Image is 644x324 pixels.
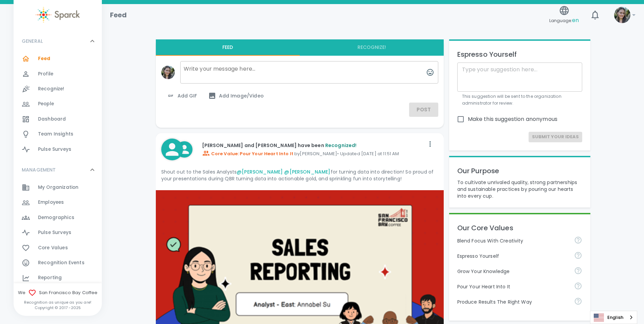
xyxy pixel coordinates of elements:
a: Feed [14,51,102,66]
span: People [38,101,54,107]
span: My Organization [38,184,78,191]
div: Language [590,311,637,324]
span: Add GIF [167,92,197,100]
p: Recognition as unique as you are! [14,300,102,305]
span: Pulse Surveys [38,229,71,236]
p: Pour Your Heart Into It [457,283,569,290]
a: People [14,96,102,111]
a: Pulse Surveys [14,142,102,157]
span: We San Francisco Bay Coffee [14,289,102,297]
p: Shout out to the Sales Analysts for turning data into direction! So proud of your presentations d... [161,168,438,182]
span: Feed [38,55,51,62]
a: Team Insights [14,127,102,142]
div: GENERAL [14,31,102,51]
span: Profile [38,71,53,77]
svg: Follow your curiosity and learn together [574,267,582,275]
a: Core Values [14,240,102,255]
p: Our Purpose [457,165,582,176]
span: Core Value: Pour Your Heart Into It [202,150,293,157]
a: Reporting [14,270,102,285]
svg: Come to work to make a difference in your own way [574,282,582,290]
a: Sparck logo [14,7,102,23]
span: Language: [549,16,579,25]
span: Add Image/Video [208,92,264,100]
span: Demographics [38,214,74,221]
a: @[PERSON_NAME] [284,168,330,175]
a: Employees [14,195,102,210]
img: Picture of Mackenzie [614,7,630,23]
div: interaction tabs [156,39,444,56]
p: Blend Focus With Creativity [457,237,569,244]
span: Recognize! [38,86,65,92]
div: GENERAL [14,51,102,160]
a: @[PERSON_NAME] [237,168,283,175]
span: Recognized! [325,142,357,149]
a: Recognize! [14,82,102,96]
p: Grow Your Knowledge [457,268,569,275]
p: [PERSON_NAME] and [PERSON_NAME] have been [202,142,425,149]
a: Dashboard [14,112,102,127]
p: Our Core Values [457,222,582,233]
button: Feed [156,39,300,56]
button: Recognize! [300,39,444,56]
a: Demographics [14,210,102,225]
p: This suggestion will be sent to the organization administrator for review. [462,93,577,107]
a: My Organization [14,180,102,195]
a: Recognition Events [14,255,102,270]
aside: Language selected: English [590,311,637,324]
span: Pulse Surveys [38,146,71,153]
span: Team Insights [38,131,73,138]
p: Espresso Yourself [457,253,569,259]
a: Pulse Surveys [14,225,102,240]
p: by [PERSON_NAME] • Updated [DATE] at 11:51 AM [202,149,425,157]
img: Picture of Mackenzie [161,66,175,79]
span: Make this suggestion anonymous [468,115,558,123]
div: MANAGEMENT [14,160,102,180]
span: Employees [38,199,64,206]
p: Espresso Yourself [457,49,582,60]
svg: Find success working together and doing the right thing [574,297,582,305]
p: MANAGEMENT [22,166,56,173]
span: Dashboard [38,116,66,123]
p: Produce Results The Right Way [457,299,569,305]
span: Reporting [38,274,62,281]
p: GENERAL [22,38,43,44]
h1: Feed [110,10,127,20]
span: Core Values [38,245,68,251]
a: Profile [14,67,102,82]
svg: Achieve goals today and innovate for tomorrow [574,236,582,244]
p: To cultivate unrivaled quality, strong partnerships and sustainable practices by pouring our hear... [457,179,582,199]
img: Sparck logo [36,7,80,23]
span: en [572,16,579,24]
span: Recognition Events [38,259,85,266]
svg: Share your voice and your ideas [574,251,582,259]
button: Language:en [547,3,582,27]
a: English [590,311,637,324]
p: Copyright © 2017 - 2025 [14,305,102,310]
